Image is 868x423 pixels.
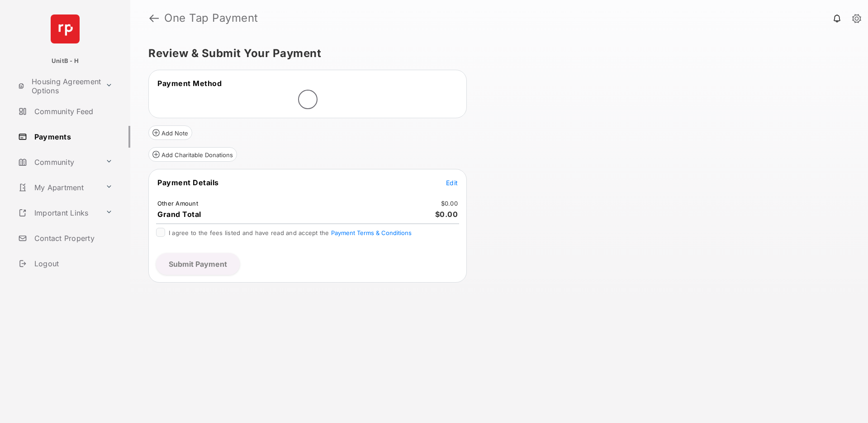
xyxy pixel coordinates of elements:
[14,75,102,97] a: Housing Agreement Options
[441,199,458,207] td: $0.00
[446,178,458,187] button: Edit
[435,210,458,219] span: $0.00
[14,126,130,148] a: Payments
[14,227,130,249] a: Contact Property
[157,199,199,207] td: Other Amount
[51,14,80,43] img: svg+xml;base64,PHN2ZyB4bWxucz0iaHR0cDovL3d3dy53My5vcmcvMjAwMC9zdmciIHdpZHRoPSI2NCIgaGVpZ2h0PSI2NC...
[164,13,258,24] strong: One Tap Payment
[156,253,240,275] button: Submit Payment
[148,48,843,59] h5: Review & Submit Your Payment
[14,177,102,198] a: My Apartment
[14,253,130,274] a: Logout
[148,125,192,140] button: Add Note
[157,79,222,88] span: Payment Method
[157,178,219,187] span: Payment Details
[52,57,79,66] p: UnitB - H
[148,147,237,162] button: Add Charitable Donations
[14,202,102,224] a: Important Links
[169,229,412,236] span: I agree to the fees listed and have read and accept the
[331,229,412,236] button: I agree to the fees listed and have read and accept the
[14,151,102,173] a: Community
[446,179,458,187] span: Edit
[157,210,201,219] span: Grand Total
[14,101,130,122] a: Community Feed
